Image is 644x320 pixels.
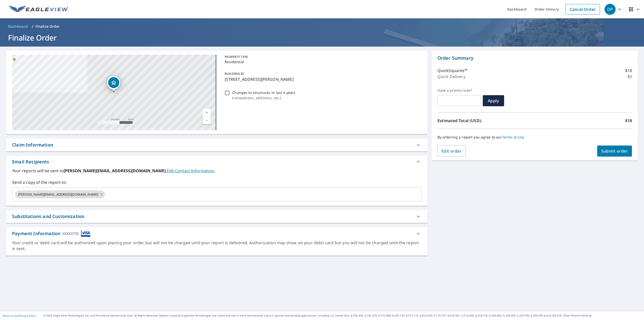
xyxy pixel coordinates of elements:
a: Privacy Policy [20,314,36,317]
a: Cancel Order [566,4,600,15]
div: Your credit or debit card will be authorized upon placing your order, but will not be charged unt... [12,240,421,252]
nav: breadcrumb [6,22,638,30]
p: © 2025 Eagle View Technologies, Inc. and Pictometry International Corp. All Rights Reserved. Repo... [44,314,641,317]
p: [STREET_ADDRESS][PERSON_NAME] [225,76,419,82]
p: Order Summary [437,55,632,61]
label: Have a promo code? [437,88,481,93]
div: [PERSON_NAME][EMAIL_ADDRESS][DOMAIN_NAME] [15,190,105,198]
p: QuickSquares™ [437,67,468,74]
div: Claim Information [12,141,53,148]
div: Substitutions and Customization [6,210,427,223]
p: Residential [225,59,419,64]
span: Edit order [441,148,462,154]
div: Email Recipients [6,156,427,168]
span: Dashboard [8,24,28,29]
a: EditContactInfo [167,168,215,173]
p: Estimated Total (USD): [437,118,535,124]
p: Quick Delivery [437,74,465,80]
p: | [3,314,36,317]
a: Terms of Use [502,135,525,139]
span: [PERSON_NAME][EMAIL_ADDRESS][DOMAIN_NAME] [15,192,101,197]
h1: Finalize Order [6,32,638,43]
a: Current Level 17, Zoom Out [203,117,211,124]
div: Payment Information [12,230,91,237]
li: / [32,23,33,29]
p: $0 [627,74,632,80]
p: Changes to structures in last 4 years [232,90,295,95]
label: Send a copy of the report to: [12,179,421,185]
img: cardImage [81,230,91,237]
div: DP [605,4,616,15]
div: Dropped pin, building 1, Residential property, 1010 Wellington Rd Lawrence, KS 66049 [107,76,120,92]
label: Your reports will be sent to [12,168,421,174]
div: Email Recipients [12,158,49,165]
p: By ordering a report you agree to our [437,135,632,139]
p: $18 [625,67,632,74]
p: BUILDING ID [225,72,244,76]
div: Payment InformationXXXX3735cardImage [6,227,427,240]
a: Terms of Use [3,314,18,317]
div: Substitutions and Customization [12,213,84,220]
button: Apply [483,95,504,106]
b: [PERSON_NAME][EMAIL_ADDRESS][DOMAIN_NAME]. [64,168,167,173]
p: Finalize Order [35,24,60,29]
p: PROPERTY TYPE [225,55,419,59]
span: Apply [487,98,500,103]
button: Submit order [597,146,632,157]
a: Dashboard [6,22,30,30]
p: $18 [625,118,632,124]
p: ( renovations, additions, etc. ) [232,95,295,100]
a: Current Level 17, Zoom In [203,109,211,117]
img: EV Logo [9,6,68,13]
div: Claim Information [6,138,427,151]
div: XXXX3735 [62,230,79,237]
span: Submit order [601,148,628,154]
button: Edit order [437,146,466,157]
